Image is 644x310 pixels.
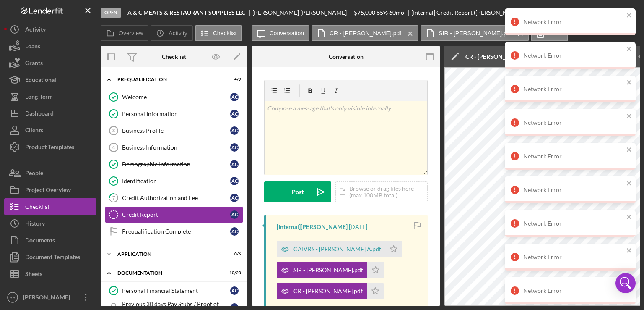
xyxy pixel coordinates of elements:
[523,153,624,160] div: Network Error
[354,9,375,16] span: $75,000
[105,139,243,156] a: 4Business InformationAC
[105,282,243,299] a: Personal Financial StatementAC
[25,232,55,251] div: Documents
[264,181,331,202] button: Post
[465,53,535,60] div: CR - [PERSON_NAME].pdf
[626,113,632,121] button: close
[4,232,96,249] button: Documents
[230,286,239,295] div: A C
[4,38,96,55] button: Loans
[626,180,632,188] button: close
[329,53,364,60] div: Conversation
[117,252,220,257] div: Application
[523,86,624,92] div: Network Error
[4,215,96,232] button: History
[4,249,96,265] button: Document Templates
[127,9,245,16] b: A & C MEATS & RESTAURANT SUPPLIES LLC
[349,223,367,230] time: 2025-08-22 12:05
[101,8,121,18] div: Open
[25,181,71,200] div: Project Overview
[4,88,96,105] button: Long-Term
[523,254,624,260] div: Network Error
[105,223,243,240] a: Prequalification CompleteAC
[226,77,241,82] div: 4 / 9
[230,194,239,202] div: A C
[105,89,243,105] a: WelcomeAC
[230,177,239,185] div: A C
[122,110,230,117] div: Personal Information
[25,249,80,268] div: Document Templates
[226,252,241,257] div: 0 / 6
[122,287,230,294] div: Personal Financial Statement
[439,30,512,37] label: SIR - [PERSON_NAME].pdf
[389,9,404,16] div: 60 mo
[105,206,243,223] a: Credit ReportAC
[4,165,96,181] button: People
[523,52,624,59] div: Network Error
[122,161,230,168] div: Demographic Information
[4,71,96,88] a: Educational
[4,265,96,282] button: Sheets
[101,25,148,41] button: Overview
[230,160,239,168] div: A C
[626,79,632,87] button: close
[117,77,220,82] div: Prequalification
[4,198,96,215] a: Checklist
[4,139,96,155] button: Product Templates
[580,4,621,21] div: Mark Complete
[4,55,96,71] button: Grants
[4,21,96,38] button: Activity
[122,194,230,201] div: Credit Authorization and Fee
[25,105,54,124] div: Dashboard
[122,94,230,100] div: Welcome
[105,122,243,139] a: 3Business ProfileAC
[293,267,363,273] div: SIR - [PERSON_NAME].pdf
[4,105,96,122] a: Dashboard
[25,139,74,158] div: Product Templates
[25,215,45,234] div: History
[4,122,96,139] button: Clients
[122,211,230,218] div: Credit Report
[195,25,242,41] button: Checklist
[277,241,402,257] button: CAIVRS - [PERSON_NAME] A.pdf
[25,165,43,184] div: People
[25,88,53,107] div: Long-Term
[25,265,42,284] div: Sheets
[293,246,381,252] div: CAIVRS - [PERSON_NAME] A.pdf
[252,9,354,16] div: [PERSON_NAME] [PERSON_NAME]
[4,289,96,306] button: YB[PERSON_NAME]
[213,30,237,37] label: Checklist
[117,271,220,276] div: Documentation
[312,25,418,41] button: CR - [PERSON_NAME].pdf
[523,287,624,294] div: Network Error
[226,271,241,276] div: 10 / 20
[105,189,243,206] a: 7Credit Authorization and FeeAC
[25,38,40,57] div: Loans
[151,25,192,41] button: Activity
[626,213,632,221] button: close
[615,273,636,293] div: Open Intercom Messenger
[330,30,401,37] label: CR - [PERSON_NAME].pdf
[277,223,348,230] div: [Internal] [PERSON_NAME]
[4,181,96,198] button: Project Overview
[162,53,186,60] div: Checklist
[230,110,239,118] div: A C
[626,12,632,20] button: close
[523,187,624,193] div: Network Error
[572,4,640,21] button: Mark Complete
[292,181,304,202] div: Post
[25,71,56,90] div: Educational
[230,143,239,152] div: A C
[626,45,632,53] button: close
[122,127,230,134] div: Business Profile
[230,227,239,236] div: A C
[626,146,632,154] button: close
[411,9,524,16] div: [Internal] Credit Report ([PERSON_NAME])
[25,122,43,141] div: Clients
